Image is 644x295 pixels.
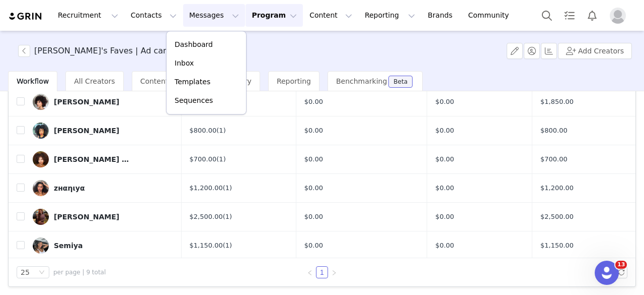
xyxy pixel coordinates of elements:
button: Notifications [581,4,603,27]
p: Sequences [175,95,213,106]
div: [PERSON_NAME] [54,127,119,135]
div: 25 [21,267,30,278]
a: Semiya [33,238,174,254]
li: Next Page [328,266,340,278]
span: Reporting [277,77,311,85]
a: (1) [216,127,225,134]
img: 54f7d3ba-3a97-40fc-ab4f-7b0a08fa5e89.jpg [33,238,49,254]
button: Reporting [359,4,421,27]
div: [PERSON_NAME] [PERSON_NAME] [54,155,129,163]
button: Contacts [125,4,183,27]
img: 09eeb773-a32f-4649-b334-83329f27120c.jpg [33,94,49,110]
div: [PERSON_NAME] [54,213,119,221]
img: d9a56148-d80f-40ba-b80d-03bd744c043b.jpg [33,180,49,196]
span: Content [140,77,169,85]
button: Profile [604,8,636,24]
div: Semiya [54,242,83,250]
div: $0.00 [304,154,419,164]
div: $800.00 [190,126,288,136]
button: Program [246,4,303,27]
a: 1 [316,267,328,278]
span: $1,200.00 [540,183,574,193]
button: Search [536,4,558,27]
img: dc1ad10b-af05-47a8-9c7a-dbb66b8f886b.jpg [33,151,49,167]
span: $1,850.00 [540,97,574,107]
li: Previous Page [304,266,316,278]
div: $0.00 [304,97,419,107]
a: [PERSON_NAME] [33,123,174,139]
a: (1) [223,213,232,220]
p: Dashboard [175,39,213,50]
span: $0.00 [435,127,454,134]
img: d205559f-cbc2-4118-b9de-8e655c4291f2--s.jpg [33,123,49,139]
span: $0.00 [435,155,454,163]
a: zнαηιуα [33,180,174,196]
a: [PERSON_NAME] [PERSON_NAME] [33,151,174,167]
div: [PERSON_NAME] [54,98,119,106]
span: All Creators [74,77,115,85]
span: $1,150.00 [540,241,574,251]
li: 1 [316,266,328,278]
i: icon: right [331,270,337,276]
span: $0.00 [435,242,454,249]
div: zнαηιуα [54,184,85,192]
span: Workflow [17,77,49,85]
div: $0.00 [304,241,419,251]
span: $700.00 [540,154,568,164]
a: [PERSON_NAME] [33,94,174,110]
i: icon: left [307,270,313,276]
div: Beta [393,79,408,85]
a: (1) [223,242,232,249]
img: placeholder-profile.jpg [610,8,626,24]
p: Inbox [175,58,194,69]
iframe: Intercom live chat [595,261,619,285]
img: grin logo [8,12,43,21]
i: icon: down [39,269,45,276]
a: (1) [216,155,225,163]
button: Add Creators [558,43,632,59]
span: $800.00 [540,126,568,136]
img: 96131379-ef14-4861-bfe5-9aa56be2d43b.jpg [33,209,49,225]
button: Messages [183,4,245,27]
p: Templates [175,77,210,87]
div: $1,150.00 [190,241,288,251]
a: Community [462,4,520,27]
h3: [PERSON_NAME]'s Faves | Ad campaign [34,45,193,57]
span: $0.00 [435,98,454,105]
div: $1,200.00 [190,183,288,193]
a: Tasks [558,4,581,27]
a: [PERSON_NAME] [33,209,174,225]
div: $0.00 [304,183,419,193]
div: $700.00 [190,154,288,164]
a: (1) [223,184,232,192]
button: Recruitment [52,4,124,27]
span: $2,500.00 [540,212,574,222]
span: Benchmarking [336,77,387,85]
div: $2,500.00 [190,212,288,222]
span: 13 [615,261,627,269]
div: $0.00 [304,212,419,222]
span: $0.00 [435,184,454,192]
button: Content [303,4,358,27]
span: $0.00 [435,213,454,220]
span: [object Object] [18,45,245,57]
a: Brands [422,4,461,27]
span: per page | 9 total [53,268,106,277]
div: $0.00 [304,126,419,136]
